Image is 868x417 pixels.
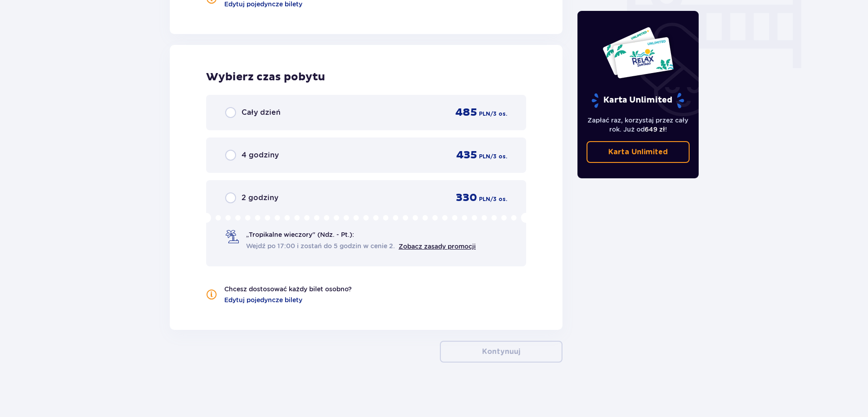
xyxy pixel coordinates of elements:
[399,243,476,250] a: Zobacz zasady promocji
[206,70,526,84] h2: Wybierz czas pobytu
[482,347,520,357] p: Kontynuuj
[587,141,690,163] a: Karta Unlimited
[246,241,395,250] span: Wejdź po 17:00 i zostań do 5 godzin w cenie 2.
[479,152,490,161] span: PLN
[455,106,477,119] span: 485
[440,341,562,363] button: Kontynuuj
[456,191,477,205] span: 330
[242,193,278,203] span: 2 godziny
[608,147,668,157] p: Karta Unlimited
[490,152,507,161] span: / 3 os.
[456,148,477,162] span: 435
[591,93,685,108] p: Karta Unlimited
[490,195,507,203] span: / 3 os.
[479,195,490,203] span: PLN
[246,230,354,239] span: „Tropikalne wieczory" (Ndz. - Pt.):
[479,110,490,118] span: PLN
[645,126,665,133] span: 649 zł
[602,26,674,79] img: Dwie karty całoroczne do Suntago z napisem 'UNLIMITED RELAX', na białym tle z tropikalnymi liśćmi...
[242,150,279,160] span: 4 godziny
[490,110,507,118] span: / 3 os.
[224,295,302,304] a: Edytuj pojedyncze bilety
[224,285,352,294] p: Chcesz dostosować każdy bilet osobno?
[242,108,281,118] span: Cały dzień
[587,116,690,134] p: Zapłać raz, korzystaj przez cały rok. Już od !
